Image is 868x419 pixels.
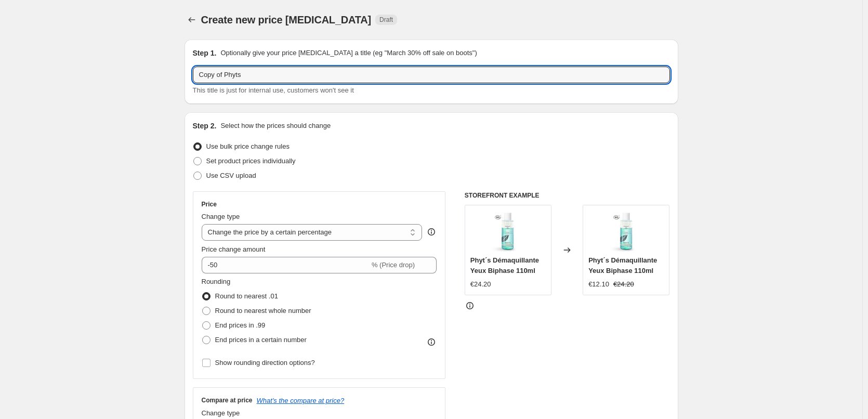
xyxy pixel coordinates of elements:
input: -15 [202,257,370,273]
span: Round to nearest whole number [215,307,311,315]
span: This title is just for internal use, customers won't see it [193,86,354,94]
span: Round to nearest .01 [215,292,278,300]
span: Use bulk price change rules [206,142,290,150]
span: Draft [379,16,393,24]
img: phyts-demaquillante-yeux-biphase-110ml-521980_80x.jpg [606,211,647,252]
span: Change type [202,213,240,220]
span: Price change amount [202,245,266,253]
h3: Price [202,200,217,208]
h2: Step 2. [193,121,217,131]
div: help [426,227,437,237]
span: % (Price drop) [372,261,415,269]
p: Select how the prices should change [220,121,331,131]
p: Optionally give your price [MEDICAL_DATA] a title (eg "March 30% off sale on boots") [220,48,477,58]
span: Set product prices individually [206,157,296,165]
span: Rounding [202,278,231,285]
img: phyts-demaquillante-yeux-biphase-110ml-521980_80x.jpg [487,211,529,252]
span: End prices in .99 [215,321,266,329]
span: Create new price [MEDICAL_DATA] [201,14,372,25]
span: End prices in a certain number [215,336,307,344]
button: Price change jobs [185,12,199,27]
span: Show rounding direction options? [215,359,315,366]
span: €12.10 [588,280,609,288]
h2: Step 1. [193,48,217,58]
input: 30% off holiday sale [193,67,670,83]
span: Phyt´s Démaquillante Yeux Biphase 110ml [470,256,539,274]
span: €24.20 [470,280,491,288]
h6: STOREFRONT EXAMPLE [465,191,670,200]
h3: Compare at price [202,396,253,404]
span: €24.20 [613,280,634,288]
span: Phyt´s Démaquillante Yeux Biphase 110ml [588,256,657,274]
span: Use CSV upload [206,172,256,179]
span: Change type [202,409,240,417]
button: What's the compare at price? [257,397,345,404]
